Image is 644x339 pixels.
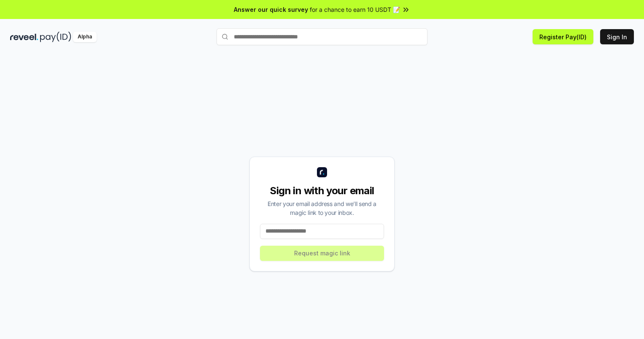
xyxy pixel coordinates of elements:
button: Register Pay(ID) [533,29,593,44]
span: for a chance to earn 10 USDT 📝 [310,5,400,14]
img: logo_small [317,167,327,177]
span: Answer our quick survey [234,5,308,14]
div: Sign in with your email [260,184,384,198]
img: pay_id [40,32,71,42]
img: reveel_dark [10,32,38,42]
button: Sign In [600,29,634,44]
div: Alpha [73,32,97,42]
div: Enter your email address and we’ll send a magic link to your inbox. [260,199,384,217]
